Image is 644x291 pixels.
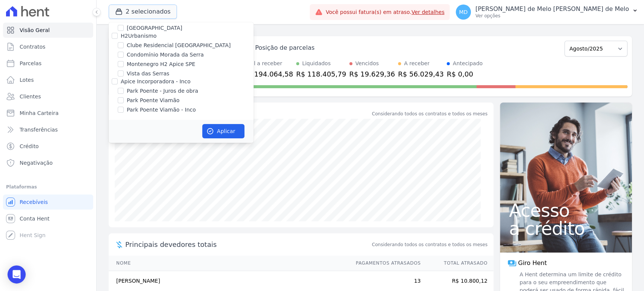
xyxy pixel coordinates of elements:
[20,43,45,51] span: Contratos
[372,110,487,117] div: Considerando todos os contratos e todos os meses
[459,9,468,15] span: MD
[127,24,182,32] label: [GEOGRAPHIC_DATA]
[3,89,93,104] a: Clientes
[421,256,493,271] th: Total Atrasado
[509,219,623,237] span: a crédito
[3,195,93,210] a: Recebíveis
[127,51,204,59] label: Condomínio Morada da Serra
[20,93,41,100] span: Clientes
[518,259,547,268] span: Giro Hent
[450,2,644,23] button: MD [PERSON_NAME] de Melo [PERSON_NAME] de Melo Ver opções
[125,239,370,250] span: Principais devedores totais
[243,60,293,67] div: Total a receber
[3,139,93,154] a: Crédito
[6,182,90,191] div: Plataformas
[3,56,93,71] a: Parcelas
[453,60,483,67] div: Antecipado
[355,60,379,67] div: Vencidos
[127,87,198,95] label: Park Poente - Juros de obra
[121,78,191,84] label: Apice Incorporadora - Inco
[243,69,293,79] div: R$ 194.064,58
[509,201,623,219] span: Acesso
[20,60,41,67] span: Parcelas
[127,96,180,104] label: Park Poente Viamão
[255,43,315,52] div: Posição de parcelas
[3,155,93,170] a: Negativação
[475,5,629,13] p: [PERSON_NAME] de Melo [PERSON_NAME] de Melo
[372,241,487,248] span: Considerando todos os contratos e todos os meses
[3,122,93,137] a: Transferências
[3,39,93,54] a: Contratos
[3,23,93,38] a: Visão Geral
[20,26,50,34] span: Visão Geral
[404,60,430,67] div: A receber
[127,106,196,114] label: Park Poente Viamão - Inco
[20,198,48,206] span: Recebíveis
[20,126,58,133] span: Transferências
[326,8,444,16] span: Você possui fatura(s) em atraso.
[121,33,157,39] label: H2Urbanismo
[411,9,444,15] a: Ver detalhes
[20,159,53,167] span: Negativação
[8,265,26,283] div: Open Intercom Messenger
[20,109,58,117] span: Minha Carteira
[20,215,49,222] span: Conta Hent
[302,60,331,67] div: Liquidados
[3,72,93,87] a: Lotes
[20,142,39,150] span: Crédito
[447,69,483,79] div: R$ 0,00
[127,70,169,78] label: Vista das Serras
[109,5,177,19] button: 2 selecionados
[349,69,395,79] div: R$ 19.629,36
[202,124,244,138] button: Aplicar
[109,256,349,271] th: Nome
[20,76,34,84] span: Lotes
[296,69,346,79] div: R$ 118.405,79
[349,256,421,271] th: Pagamentos Atrasados
[127,60,195,68] label: Montenegro H2 Apice SPE
[3,211,93,226] a: Conta Hent
[127,41,231,49] label: Clube Residencial [GEOGRAPHIC_DATA]
[475,13,629,19] p: Ver opções
[3,106,93,121] a: Minha Carteira
[398,69,444,79] div: R$ 56.029,43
